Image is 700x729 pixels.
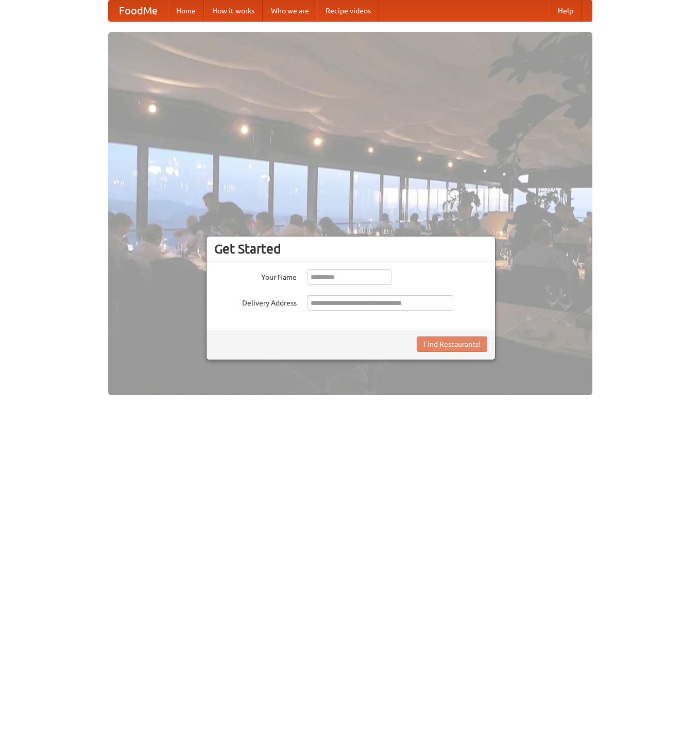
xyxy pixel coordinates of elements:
[214,295,297,308] label: Delivery Address
[168,1,204,21] a: Home
[550,1,582,21] a: Help
[417,336,487,352] button: Find Restaurants!
[109,1,168,21] a: FoodMe
[263,1,317,21] a: Who we are
[204,1,263,21] a: How it works
[214,269,297,282] label: Your Name
[214,241,487,257] h3: Get Started
[317,1,379,21] a: Recipe videos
